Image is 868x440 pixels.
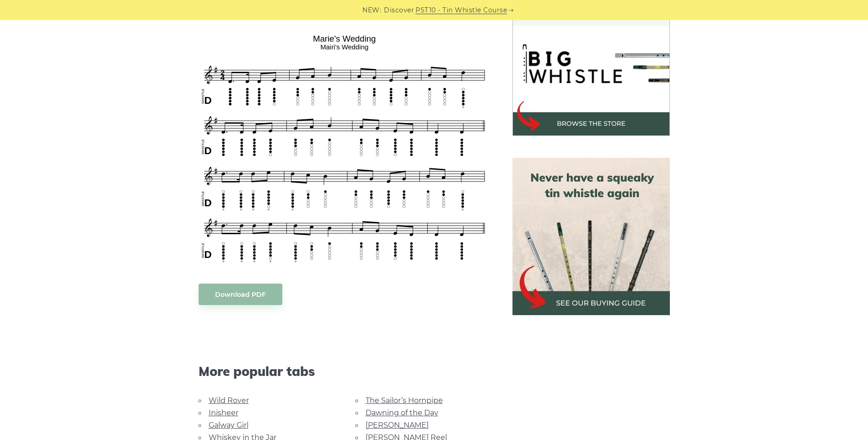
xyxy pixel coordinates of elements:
[199,284,282,305] a: Download PDF
[415,5,507,16] a: PST10 - Tin Whistle Course
[512,158,670,315] img: tin whistle buying guide
[209,421,248,429] a: Galway Girl
[362,5,381,16] span: NEW:
[366,396,443,405] a: The Sailor’s Hornpipe
[199,364,491,379] span: More popular tabs
[209,408,238,417] a: Inisheer
[209,396,249,405] a: Wild Rover
[366,408,438,417] a: Dawning of the Day
[384,5,414,16] span: Discover
[199,31,491,265] img: Marie's Wedding Tin Whistle Tab & Sheet Music
[366,421,429,429] a: [PERSON_NAME]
